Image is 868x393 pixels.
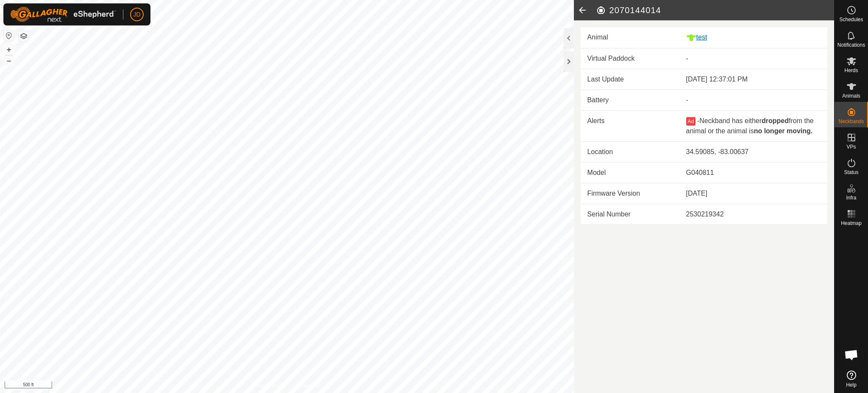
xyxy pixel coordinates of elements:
[581,90,679,110] td: Battery
[19,31,29,41] button: Map Layers
[754,127,813,135] b: no longer moving.
[844,68,858,73] span: Herds
[846,195,856,200] span: Infra
[841,221,862,226] span: Heatmap
[4,56,14,66] button: –
[686,74,821,84] div: [DATE] 12:37:01 PM
[581,141,679,162] td: Location
[838,119,864,124] span: Neckbands
[686,32,821,43] div: test
[686,188,821,199] div: [DATE]
[596,5,834,15] h2: 2070144014
[10,7,116,22] img: Gallagher Logo
[839,17,863,22] span: Schedules
[253,382,285,390] a: Privacy Policy
[686,209,821,219] div: 2530219342
[4,45,14,55] button: +
[686,95,821,105] div: -
[581,48,679,69] td: Virtual Paddock
[581,27,679,48] td: Animal
[846,382,857,387] span: Help
[581,69,679,90] td: Last Update
[686,55,688,62] app-display-virtual-paddock-transition: -
[581,110,679,141] td: Alerts
[686,168,821,178] div: G040811
[839,342,864,368] div: Open chat
[581,204,679,225] td: Serial Number
[686,147,821,157] div: 34.59085, -83.00637
[762,117,789,124] b: dropped
[837,42,865,48] span: Notifications
[4,31,14,41] button: Reset Map
[295,382,320,390] a: Contact Us
[844,170,858,175] span: Status
[697,117,699,124] span: -
[581,162,679,183] td: Model
[686,117,696,126] button: Ad
[835,367,868,391] a: Help
[686,117,814,135] span: Neckband has either from the animal or the animal is
[133,10,140,19] span: JD
[842,93,860,98] span: Animals
[581,183,679,204] td: Firmware Version
[846,144,856,149] span: VPs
